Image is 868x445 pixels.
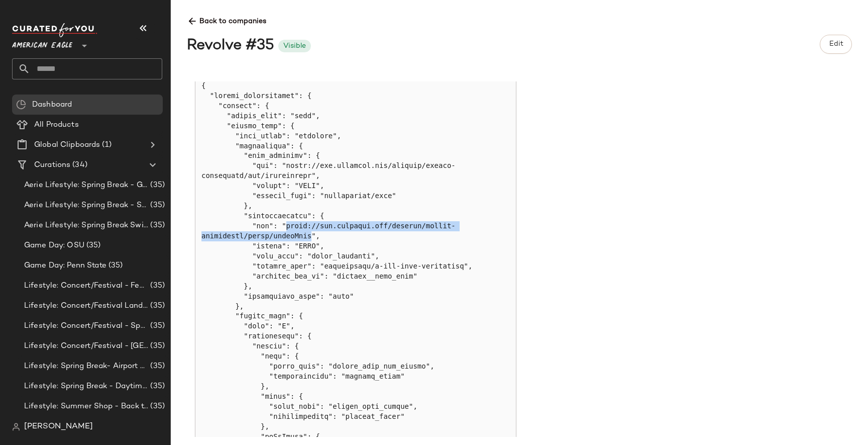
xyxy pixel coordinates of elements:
[148,381,165,392] span: (35)
[148,220,165,231] span: (35)
[34,159,70,171] span: Curations
[12,23,97,37] img: cfy_white_logo.C9jOOHJF.svg
[24,280,148,292] span: Lifestyle: Concert/Festival - Femme
[828,40,843,48] span: Edit
[148,340,165,352] span: (35)
[148,200,165,211] span: (35)
[24,320,148,332] span: Lifestyle: Concert/Festival - Sporty
[24,220,148,231] span: Aerie Lifestyle: Spring Break Swimsuits Landing Page
[24,381,148,392] span: Lifestyle: Spring Break - Daytime Casual
[34,139,100,151] span: Global Clipboards
[148,401,165,412] span: (35)
[84,240,101,251] span: (35)
[148,300,165,312] span: (35)
[148,320,165,332] span: (35)
[24,200,148,211] span: Aerie Lifestyle: Spring Break - Sporty
[24,300,148,312] span: Lifestyle: Concert/Festival Landing Page
[148,180,165,191] span: (35)
[24,340,148,352] span: Lifestyle: Concert/Festival - [GEOGRAPHIC_DATA]
[283,41,306,51] div: Visible
[24,361,148,372] span: Lifestyle: Spring Break- Airport Style
[106,260,123,272] span: (35)
[24,240,84,251] span: Game Day: OSU
[187,35,274,57] div: Revolve #35
[12,34,72,52] span: American Eagle
[32,99,72,111] span: Dashboard
[70,159,87,171] span: (34)
[12,423,20,431] img: svg%3e
[820,35,852,54] button: Edit
[187,8,852,27] span: Back to companies
[148,280,165,292] span: (35)
[16,100,26,110] img: svg%3e
[148,361,165,372] span: (35)
[100,139,111,151] span: (1)
[24,260,106,272] span: Game Day: Penn State
[24,401,148,412] span: Lifestyle: Summer Shop - Back to School Essentials
[24,180,148,191] span: Aerie Lifestyle: Spring Break - Girly/Femme
[34,119,79,131] span: All Products
[24,421,93,433] span: [PERSON_NAME]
